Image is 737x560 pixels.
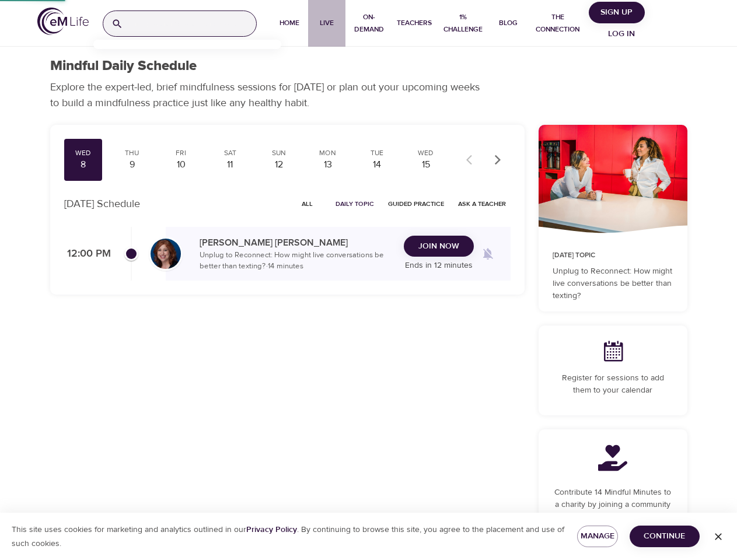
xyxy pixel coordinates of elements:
[313,148,343,158] div: Mon
[117,148,146,158] div: Thu
[397,17,432,29] span: Teachers
[50,79,488,111] p: Explore the expert-led, brief mindfulness sessions for [DATE] or plan out your upcoming weeks to ...
[630,526,700,547] button: Continue
[69,148,98,158] div: Wed
[50,58,197,75] h1: Mindful Daily Schedule
[215,158,244,171] div: 11
[362,148,392,158] div: Tue
[64,196,140,212] p: [DATE] Schedule
[362,158,392,171] div: 14
[200,250,394,272] p: Unplug to Reconnect: How might live conversations be better than texting? · 14 minutes
[553,265,673,302] p: Unplug to Reconnect: How might live conversations be better than texting?
[336,198,374,209] span: Daily Topic
[577,526,618,547] button: Manage
[458,198,506,209] span: Ask a Teacher
[553,372,673,397] p: Register for sessions to add them to your calendar
[474,240,502,268] span: Remind me when a class goes live every Wednesday at 12:00 PM
[494,17,522,29] span: Blog
[166,148,195,158] div: Fri
[639,529,690,544] span: Continue
[331,195,379,213] button: Daily Topic
[350,11,387,36] span: On-Demand
[388,198,444,209] span: Guided Practice
[264,148,294,158] div: Sun
[69,158,98,171] div: 8
[264,158,294,171] div: 12
[117,158,146,171] div: 9
[166,158,195,171] div: 10
[598,27,645,41] span: Log in
[553,250,673,261] p: [DATE] Topic
[553,487,673,523] p: Contribute 14 Mindful Minutes to a charity by joining a community and completing this program.
[589,2,645,23] button: Sign Up
[411,158,441,171] div: 15
[128,11,256,36] input: Find programs, teachers, etc...
[289,195,326,213] button: All
[151,239,181,269] img: Elaine_Smookler-min.jpg
[275,17,303,29] span: Home
[593,23,649,45] button: Log in
[453,195,511,213] button: Ask a Teacher
[313,158,343,171] div: 13
[294,198,322,209] span: All
[37,8,89,35] img: logo
[404,236,474,257] button: Join Now
[418,239,459,254] span: Join Now
[441,11,485,36] span: 1% Challenge
[532,11,584,36] span: The Connection
[215,148,244,158] div: Sat
[404,260,474,272] p: Ends in 12 minutes
[593,5,640,20] span: Sign Up
[411,148,441,158] div: Wed
[200,236,394,250] p: [PERSON_NAME] [PERSON_NAME]
[246,524,297,535] a: Privacy Policy
[313,17,341,29] span: Live
[64,246,111,262] p: 12:00 PM
[383,195,449,213] button: Guided Practice
[586,529,609,544] span: Manage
